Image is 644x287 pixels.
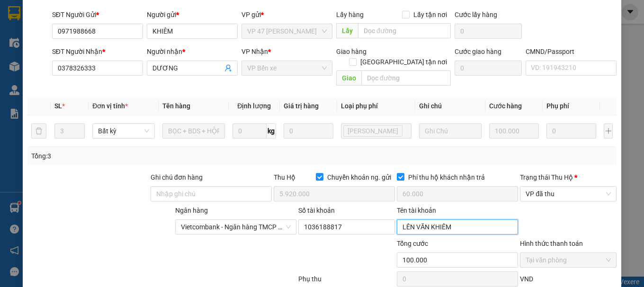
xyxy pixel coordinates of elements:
[397,240,428,247] span: Tổng cước
[298,219,395,235] input: Số tài khoản
[526,253,611,267] span: Tại văn phòng
[247,61,327,75] span: VP Bến xe
[489,102,522,110] span: Cước hàng
[323,172,395,183] span: Chuyển khoản ng. gửi
[337,97,416,115] th: Loại phụ phí
[92,102,128,110] span: Đơn vị tính
[181,220,291,234] span: Vietcombank - Ngân hàng TMCP Ngoại Thương Việt Nam
[52,9,143,20] div: SĐT Người Gửi
[162,123,225,139] input: VD: Bàn, Ghế
[397,207,436,214] label: Tên tài khoản
[546,102,569,110] span: Phụ phí
[147,9,238,20] div: Người gửi
[455,48,501,55] label: Cước giao hàng
[31,123,46,139] button: delete
[54,102,62,110] span: SL
[274,174,295,181] span: Thu Hộ
[151,186,272,201] input: Ghi chú đơn hàng
[526,187,611,201] span: VP đã thu
[298,207,335,214] label: Số tài khoản
[520,172,617,183] div: Trạng thái Thu Hộ
[526,46,617,57] div: CMND/Passport
[419,123,482,139] input: Ghi Chú
[343,125,402,137] span: Lưu kho
[455,24,522,39] input: Cước lấy hàng
[284,102,319,110] span: Giá trị hàng
[520,240,583,247] label: Hình thức thanh toán
[348,126,398,136] span: [PERSON_NAME]
[404,172,489,183] span: Phí thu hộ khách nhận trả
[455,11,497,18] label: Cước lấy hàng
[520,275,533,283] span: VND
[336,11,364,18] span: Lấy hàng
[489,123,539,139] input: 0
[52,46,143,57] div: SĐT Người Nhận
[241,9,332,20] div: VP gửi
[410,9,451,20] span: Lấy tận nơi
[224,64,232,72] span: user-add
[455,61,522,76] input: Cước giao hàng
[336,48,367,55] span: Giao hàng
[336,23,358,38] span: Lấy
[357,57,451,67] span: [GEOGRAPHIC_DATA] tận nơi
[162,102,190,110] span: Tên hàng
[336,70,361,86] span: Giao
[284,123,333,139] input: 0
[241,48,268,55] span: VP Nhận
[31,151,250,161] div: Tổng: 3
[415,97,485,115] th: Ghi chú
[397,219,518,235] input: Tên tài khoản
[147,46,238,57] div: Người nhận
[361,70,451,86] input: Dọc đường
[267,123,276,139] span: kg
[247,24,327,38] span: VP 47 Trần Khát Chân
[604,123,613,139] button: plus
[151,174,203,181] label: Ghi chú đơn hàng
[175,207,208,214] label: Ngân hàng
[358,23,451,38] input: Dọc đường
[237,102,271,110] span: Định lượng
[98,124,149,138] span: Bất kỳ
